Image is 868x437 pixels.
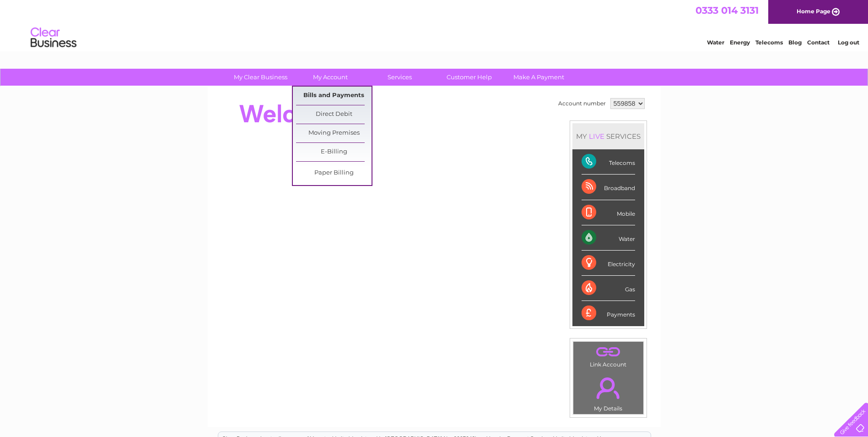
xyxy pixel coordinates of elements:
[582,301,635,326] div: Payments
[296,105,372,124] a: Direct Debit
[576,372,641,404] a: .
[707,39,724,46] a: Water
[296,124,372,142] a: Moving Premises
[431,69,507,86] a: Customer Help
[296,164,372,182] a: Paper Billing
[296,143,372,161] a: E-Billing
[218,5,651,44] div: Clear Business is a trading name of Verastar Limited (registered in [GEOGRAPHIC_DATA] No. 3667643...
[788,39,802,46] a: Blog
[582,149,635,175] div: Telecoms
[576,344,641,360] a: .
[582,200,635,225] div: Mobile
[582,225,635,251] div: Water
[755,39,783,46] a: Telecoms
[296,87,372,105] a: Bills and Payments
[556,96,608,111] td: Account number
[582,251,635,276] div: Electricity
[695,5,759,16] a: 0333 014 3131
[572,123,644,149] div: MY SERVICES
[573,370,644,415] td: My Details
[807,39,830,46] a: Contact
[582,276,635,301] div: Gas
[582,175,635,200] div: Broadband
[362,69,437,86] a: Services
[223,69,298,86] a: My Clear Business
[730,39,750,46] a: Energy
[292,69,368,86] a: My Account
[501,69,577,86] a: Make A Payment
[573,341,644,370] td: Link Account
[838,39,859,46] a: Log out
[30,24,77,52] img: logo.png
[587,132,606,141] div: LIVE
